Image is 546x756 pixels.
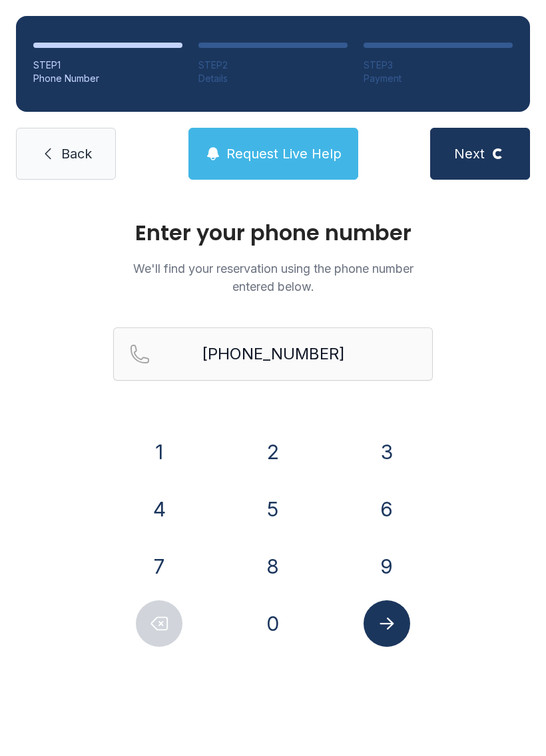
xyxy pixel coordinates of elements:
[113,260,433,295] p: We'll find your reservation using the phone number entered below.
[136,486,182,532] button: 4
[136,429,182,475] button: 1
[250,600,296,647] button: 0
[136,543,182,590] button: 7
[364,486,410,532] button: 6
[61,144,92,163] span: Back
[198,72,348,85] div: Details
[364,600,410,647] button: Submit lookup form
[250,429,296,475] button: 2
[250,486,296,532] button: 5
[33,72,182,85] div: Phone Number
[364,59,513,72] div: STEP 3
[136,600,182,647] button: Delete number
[113,327,433,381] input: Reservation phone number
[364,72,513,85] div: Payment
[454,144,485,163] span: Next
[113,222,433,244] h1: Enter your phone number
[198,59,348,72] div: STEP 2
[250,543,296,590] button: 8
[364,429,410,475] button: 3
[33,59,182,72] div: STEP 1
[226,144,342,163] span: Request Live Help
[364,543,410,590] button: 9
